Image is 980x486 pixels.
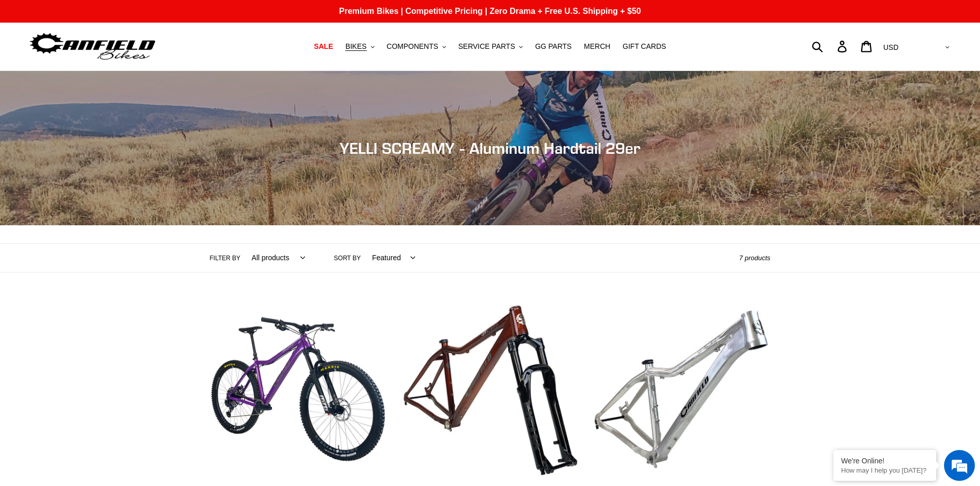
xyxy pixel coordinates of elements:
[340,40,379,53] button: BIKES
[334,254,361,263] label: Sort by
[340,139,640,157] span: YELLI SCREAMY - Aluminum Hardtail 29er
[309,40,338,53] a: SALE
[458,42,515,51] span: SERVICE PARTS
[530,40,577,53] a: GG PARTS
[535,42,572,51] span: GG PARTS
[579,40,615,53] a: MERCH
[584,42,610,51] span: MERCH
[314,42,333,51] span: SALE
[210,254,241,263] label: Filter by
[841,466,929,474] p: How may I help you today?
[841,457,929,465] div: We're Online!
[617,40,671,53] a: GIFT CARDS
[622,42,666,51] span: GIFT CARDS
[28,30,157,63] img: Canfield Bikes
[453,40,528,53] button: SERVICE PARTS
[387,42,438,51] span: COMPONENTS
[345,42,366,51] span: BIKES
[739,254,771,262] span: 7 products
[382,40,451,53] button: COMPONENTS
[817,35,844,58] input: Search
